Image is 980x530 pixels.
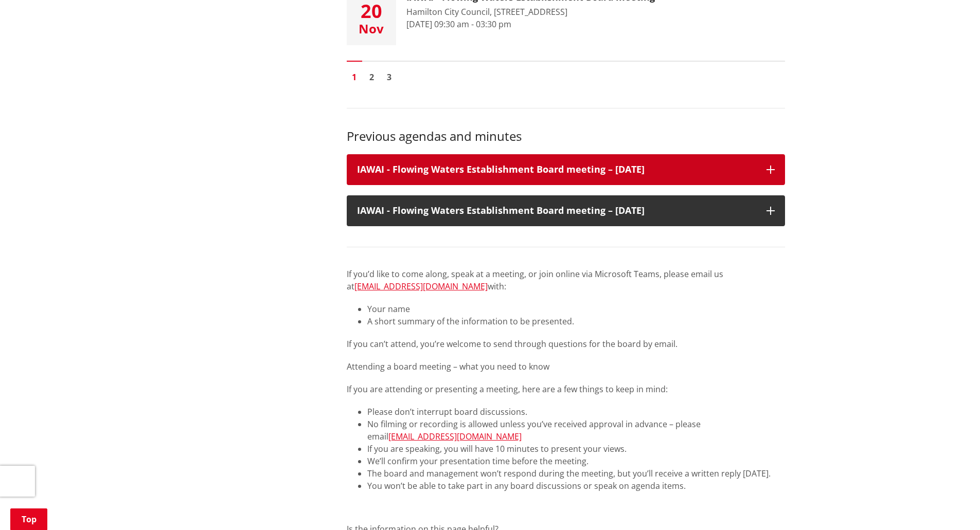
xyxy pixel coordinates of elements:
[367,315,785,327] li: A short summary of the information to be presented.
[354,281,488,292] a: [EMAIL_ADDRESS][DOMAIN_NAME]
[933,487,970,524] iframe: Messenger Launcher
[364,69,380,85] a: Go to page 2
[367,480,785,492] li: You won’t be able to take part in any board discussions or speak on agenda items.
[347,338,785,350] p: If you can’t attend, you’re welcome to send through questions for the board by email.
[382,69,397,85] a: Go to page 3
[367,418,785,443] li: No filming or recording is allowed unless you’ve received approval in advance – please email
[406,19,511,30] time: [DATE] 09:30 am - 03:30 pm
[10,508,47,530] a: Top
[347,69,362,85] a: Page 1
[406,6,655,18] div: Hamilton City Council, [STREET_ADDRESS]
[347,2,396,21] div: 20
[367,303,785,315] li: Your name
[388,431,522,442] a: [EMAIL_ADDRESS][DOMAIN_NAME]
[357,206,756,216] h3: IAWAI - Flowing Waters Establishment Board meeting – [DATE]
[367,406,785,418] li: Please don’t interrupt board discussions.
[347,23,396,35] div: Nov
[347,360,785,373] p: Attending a board meeting – what you need to know
[347,61,785,87] nav: Pagination
[357,165,756,175] h3: IAWAI - Flowing Waters Establishment Board meeting – [DATE]
[367,467,785,480] li: The board and management won’t respond during the meeting, but you’ll receive a written reply [DA...
[367,443,785,455] li: If you are speaking, you will have 10 minutes to present your views.
[367,455,785,467] li: We’ll confirm your presentation time before the meeting.
[347,383,785,395] p: If you are attending or presenting a meeting, here are a few things to keep in mind:
[347,268,785,293] p: If you’d like to come along, speak at a meeting, or join online via Microsoft Teams, please email...
[347,129,785,144] h3: Previous agendas and minutes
